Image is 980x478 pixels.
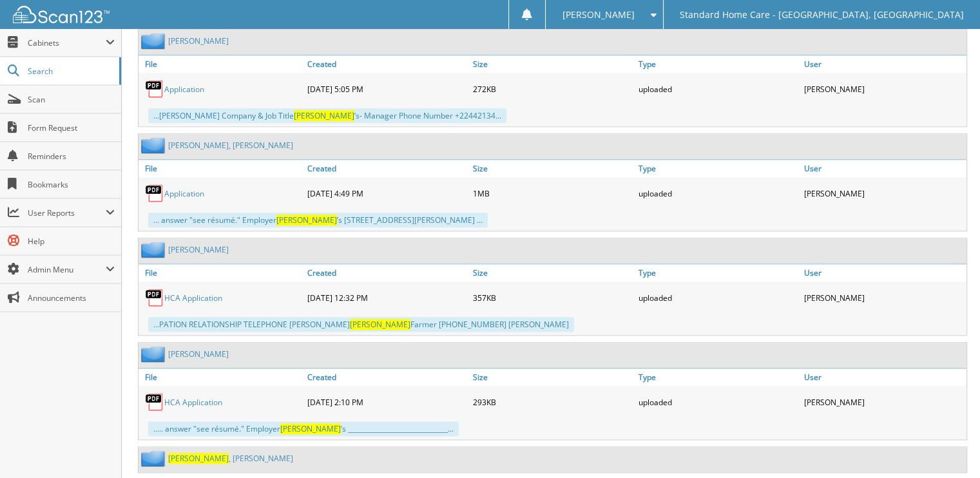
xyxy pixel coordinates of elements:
[141,346,168,362] img: folder2.png
[304,55,470,73] a: Created
[168,244,229,255] a: [PERSON_NAME]
[635,264,801,282] a: Type
[470,264,635,282] a: Size
[148,421,459,436] div: ..... answer "see résumé." Employer ’s _______________________________...
[350,319,410,330] span: [PERSON_NAME]
[28,179,115,190] span: Bookmarks
[145,79,164,99] img: PDF.png
[801,285,966,311] div: [PERSON_NAME]
[28,37,106,48] span: Cabinets
[168,349,229,359] a: [PERSON_NAME]
[801,368,966,386] a: User
[635,160,801,177] a: Type
[148,108,506,123] div: ...[PERSON_NAME] Company & Job Title ’s- Manager Phone Number +22442134...
[28,151,115,162] span: Reminders
[13,6,110,23] img: scan123-logo-white.svg
[148,317,574,332] div: ...PATION RELATIONSHIP TELEPHONE [PERSON_NAME] Farmer [PHONE_NUMBER] [PERSON_NAME]
[916,416,980,478] iframe: Chat Widget
[139,55,304,73] a: File
[276,215,337,225] span: [PERSON_NAME]
[801,55,966,73] a: User
[304,389,470,415] div: [DATE] 2:10 PM
[28,292,115,303] span: Announcements
[168,453,229,464] span: [PERSON_NAME]
[141,450,168,466] img: folder2.png
[635,76,801,102] div: uploaded
[304,160,470,177] a: Created
[28,236,115,247] span: Help
[168,453,293,464] a: [PERSON_NAME], [PERSON_NAME]
[139,160,304,177] a: File
[304,368,470,386] a: Created
[148,213,488,227] div: ... answer "see résumé." Employer ’s [STREET_ADDRESS][PERSON_NAME] ...
[141,33,168,49] img: folder2.png
[470,285,635,311] div: 357KB
[304,264,470,282] a: Created
[801,264,966,282] a: User
[635,285,801,311] div: uploaded
[801,389,966,415] div: [PERSON_NAME]
[635,55,801,73] a: Type
[28,94,115,105] span: Scan
[635,389,801,415] div: uploaded
[680,11,964,19] span: Standard Home Care - [GEOGRAPHIC_DATA], [GEOGRAPHIC_DATA]
[28,122,115,133] span: Form Request
[145,288,164,307] img: PDF.png
[145,184,164,203] img: PDF.png
[168,35,229,46] a: [PERSON_NAME]
[164,188,204,199] a: Application
[801,76,966,102] div: [PERSON_NAME]
[470,160,635,177] a: Size
[28,207,106,218] span: User Reports
[141,137,168,153] img: folder2.png
[139,264,304,282] a: File
[470,76,635,102] div: 272KB
[139,368,304,386] a: File
[141,242,168,258] img: folder2.png
[801,160,966,177] a: User
[280,423,341,434] span: [PERSON_NAME]
[470,389,635,415] div: 293KB
[562,11,634,19] span: [PERSON_NAME]
[145,392,164,412] img: PDF.png
[164,292,222,303] a: HCA Application
[168,140,293,151] a: [PERSON_NAME], [PERSON_NAME]
[304,180,470,206] div: [DATE] 4:49 PM
[294,110,354,121] span: [PERSON_NAME]
[28,66,113,77] span: Search
[470,368,635,386] a: Size
[304,285,470,311] div: [DATE] 12:32 PM
[470,55,635,73] a: Size
[164,84,204,95] a: Application
[304,76,470,102] div: [DATE] 5:05 PM
[801,180,966,206] div: [PERSON_NAME]
[470,180,635,206] div: 1MB
[635,180,801,206] div: uploaded
[164,397,222,408] a: HCA Application
[28,264,106,275] span: Admin Menu
[635,368,801,386] a: Type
